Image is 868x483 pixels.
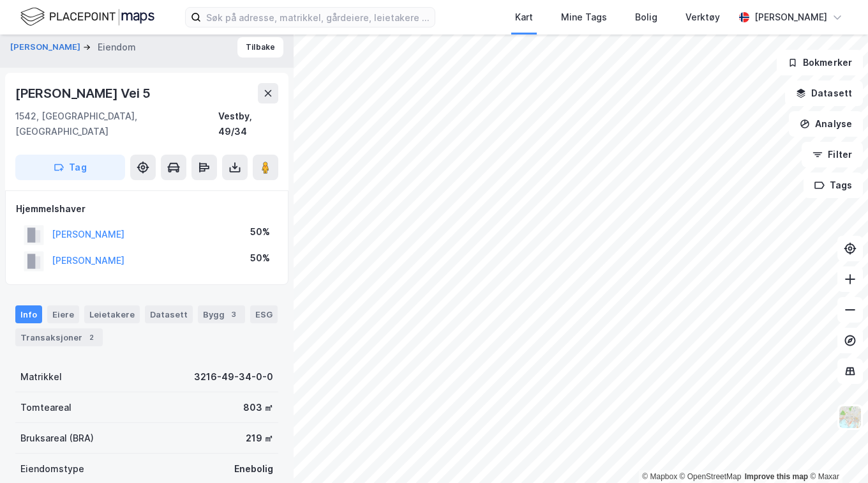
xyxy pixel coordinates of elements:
div: Mine Tags [561,10,607,25]
div: 3 [227,308,240,321]
div: Kart [515,10,533,25]
div: Vestby, 49/34 [218,109,278,139]
a: Mapbox [642,472,677,481]
button: Datasett [785,80,863,106]
div: 803 ㎡ [243,400,273,415]
div: Eiendomstype [20,461,84,477]
div: Bygg [198,305,245,323]
div: 50% [250,224,270,240]
button: [PERSON_NAME] [10,41,83,54]
img: Z [838,405,862,429]
a: Improve this map [745,472,808,481]
div: [PERSON_NAME] Vei 5 [15,83,153,103]
button: Tilbake [237,37,283,57]
iframe: Chat Widget [804,422,868,483]
div: Matrikkel [20,369,62,385]
div: ESG [250,305,278,323]
button: Tag [15,155,125,180]
img: logo.f888ab2527a4732fd821a326f86c7f29.svg [20,6,154,28]
button: Analyse [789,111,863,137]
div: 219 ㎡ [246,431,273,446]
div: Eiere [47,305,79,323]
button: Filter [802,142,863,167]
div: Leietakere [84,305,140,323]
div: 50% [250,250,270,266]
div: 2 [85,331,98,344]
div: Transaksjoner [15,328,103,346]
input: Søk på adresse, matrikkel, gårdeiere, leietakere eller personer [201,8,435,27]
div: Bruksareal (BRA) [20,431,94,446]
button: Tags [804,172,863,198]
div: Verktøy [685,10,720,25]
div: Enebolig [234,461,273,477]
div: Hjemmelshaver [16,201,278,217]
div: 1542, [GEOGRAPHIC_DATA], [GEOGRAPHIC_DATA] [15,109,218,139]
div: 3216-49-34-0-0 [194,369,273,385]
div: Eiendom [98,40,136,55]
div: Info [15,305,42,323]
div: Datasett [145,305,193,323]
div: Bolig [635,10,657,25]
div: Tomteareal [20,400,71,415]
a: OpenStreetMap [680,472,742,481]
div: [PERSON_NAME] [754,10,827,25]
button: Bokmerker [777,50,863,75]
